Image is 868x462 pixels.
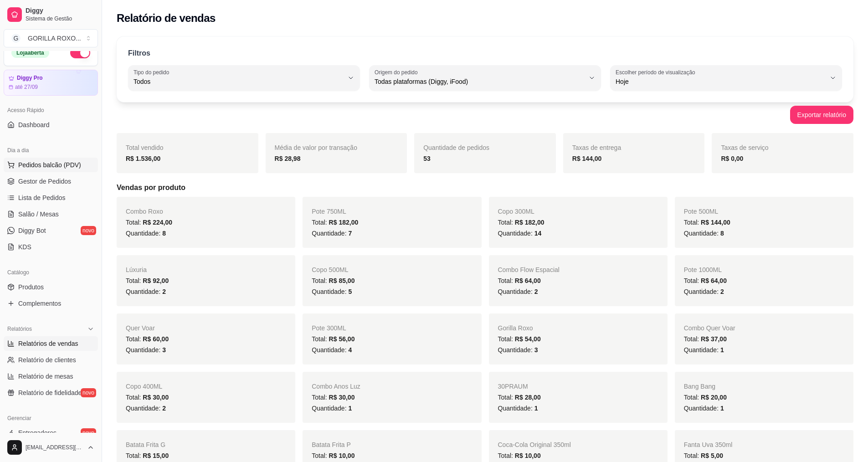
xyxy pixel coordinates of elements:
span: R$ 85,00 [329,277,355,284]
span: 1 [348,405,352,412]
span: Combo Flow Espacial [498,266,560,273]
a: Diggy Proaté 27/09 [4,70,98,96]
span: 2 [162,288,166,295]
label: Origem do pedido [375,68,421,76]
span: Total: [312,277,354,284]
button: Exportar relatório [790,106,853,124]
a: Relatório de fidelidadenovo [4,385,98,400]
span: Quantidade: [684,230,724,237]
span: Copo 300ML [498,208,534,215]
span: Pote 500ML [684,208,719,215]
span: Quantidade de pedidos [423,144,489,151]
span: Total: [684,394,727,401]
span: 2 [162,405,166,412]
span: Quantidade: [312,288,352,295]
span: Relatórios de vendas [18,339,78,348]
span: Combo Quer Voar [684,324,735,332]
span: Copo 400ML [126,383,162,390]
span: Gorilla Roxo [498,324,533,332]
span: 5 [348,288,352,295]
span: R$ 54,00 [515,335,541,343]
a: DiggySistema de Gestão [4,4,98,26]
span: Total: [498,335,541,343]
div: Acesso Rápido [4,103,98,118]
label: Escolher período de visualização [616,68,698,76]
span: Quantidade: [312,346,352,354]
span: Pote 300ML [312,324,346,332]
span: 1 [720,346,724,354]
span: Total: [684,277,727,284]
span: Quantidade: [498,288,538,295]
span: G [11,34,21,43]
span: Entregadores [18,428,56,437]
span: R$ 56,00 [329,335,355,343]
span: Quantidade: [498,405,538,412]
span: 30PRAUM [498,383,528,390]
span: 3 [534,346,538,354]
span: Quantidade: [312,405,352,412]
a: Entregadoresnovo [4,426,98,440]
span: Todos [134,77,344,86]
span: Batata Frita G [126,441,165,448]
span: R$ 20,00 [701,394,727,401]
span: Relatório de clientes [18,355,76,364]
button: Alterar Status [70,47,90,58]
span: Lista de Pedidos [18,193,66,202]
a: Complementos [4,296,98,311]
span: Total: [498,277,541,284]
button: Select a team [4,29,98,47]
span: 8 [162,230,166,237]
span: Total: [126,394,169,401]
span: 8 [720,230,724,237]
h5: Vendas por produto [117,182,853,193]
span: Batata Frita P [312,441,351,448]
span: Sistema de Gestão [26,15,94,22]
span: R$ 30,00 [143,394,169,401]
span: Relatórios [7,325,32,333]
strong: R$ 28,98 [275,155,301,162]
a: Dashboard [4,118,98,132]
span: Quantidade: [684,405,724,412]
article: até 27/09 [15,83,38,91]
span: Total vendido [126,144,164,151]
span: KDS [18,242,31,252]
span: Pedidos balcão (PDV) [18,160,81,169]
span: Pote 1000ML [684,266,722,273]
span: Diggy [26,7,94,15]
span: 1 [534,405,538,412]
span: Relatório de mesas [18,372,73,381]
span: Todas plataformas (Diggy, iFood) [375,77,585,86]
strong: R$ 0,00 [721,155,743,162]
article: Diggy Pro [17,75,43,82]
span: Complementos [18,299,61,308]
a: Relatório de clientes [4,353,98,367]
span: R$ 5,00 [701,452,723,459]
a: Relatório de mesas [4,369,98,384]
span: Total: [312,335,354,343]
span: Total: [126,219,172,226]
span: Quantidade: [312,230,352,237]
span: 14 [534,230,542,237]
span: R$ 15,00 [143,452,169,459]
span: Taxas de serviço [721,144,768,151]
span: Relatório de fidelidade [18,388,82,397]
span: Total: [684,335,727,343]
span: 4 [348,346,352,354]
span: Total: [498,394,541,401]
span: Dashboard [18,120,50,129]
span: Quantidade: [684,288,724,295]
span: Média de valor por transação [275,144,357,151]
strong: R$ 144,00 [572,155,602,162]
strong: R$ 1.536,00 [126,155,160,162]
span: Diggy Bot [18,226,46,235]
div: Gerenciar [4,411,98,426]
strong: 53 [423,155,431,162]
div: Catálogo [4,265,98,280]
span: Total: [498,219,544,226]
div: Dia a dia [4,143,98,158]
a: Diggy Botnovo [4,223,98,238]
span: Bang Bang [684,383,715,390]
span: Total: [312,394,354,401]
span: 7 [348,230,352,237]
span: 3 [162,346,166,354]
